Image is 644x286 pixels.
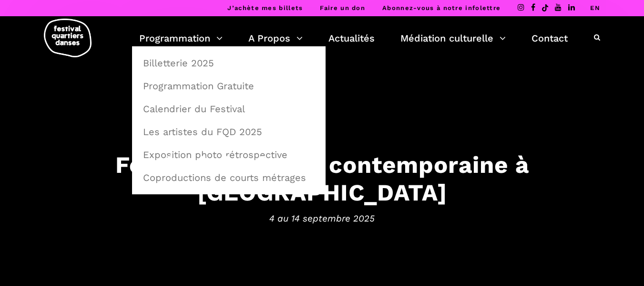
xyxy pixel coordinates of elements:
[137,121,320,143] a: Les artistes du FQD 2025
[137,52,320,74] a: Billetterie 2025
[137,75,320,97] a: Programmation Gratuite
[382,4,501,11] a: Abonnez-vous à notre infolettre
[139,30,223,46] a: Programmation
[248,30,303,46] a: A Propos
[27,212,618,226] span: 4 au 14 septembre 2025
[320,4,365,11] a: Faire un don
[44,19,92,57] img: logo-fqd-med
[590,4,600,11] a: EN
[137,144,320,166] a: Exposition photo rétrospective
[27,150,618,207] h3: Festival de danse contemporaine à [GEOGRAPHIC_DATA]
[328,30,375,46] a: Actualités
[227,4,303,11] a: J’achète mes billets
[532,30,568,46] a: Contact
[400,30,506,46] a: Médiation culturelle
[137,98,320,120] a: Calendrier du Festival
